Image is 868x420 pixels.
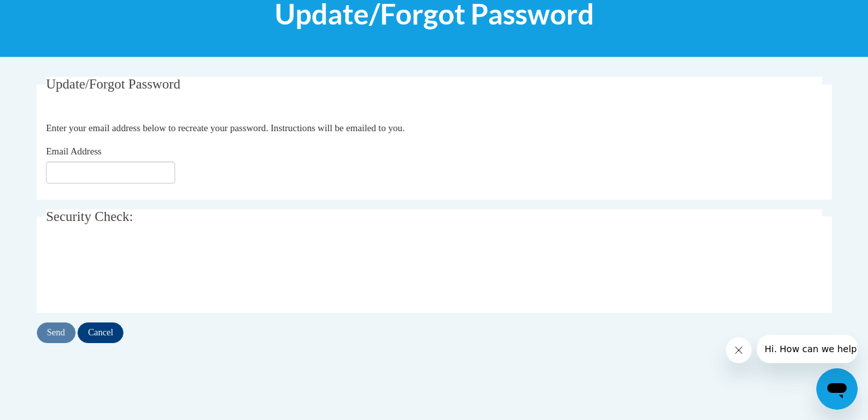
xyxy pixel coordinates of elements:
[46,76,180,92] span: Update/Forgot Password
[46,123,405,133] span: Enter your email address below to recreate your password. Instructions will be emailed to you.
[816,368,858,410] iframe: Button to launch messaging window
[726,337,752,363] iframe: Close message
[46,162,175,184] input: Email
[46,209,133,224] span: Security Check:
[46,146,101,156] span: Email Address
[757,335,858,363] iframe: Message from company
[8,9,105,19] span: Hi. How can we help?
[78,322,123,343] input: Cancel
[46,246,242,297] iframe: reCAPTCHA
